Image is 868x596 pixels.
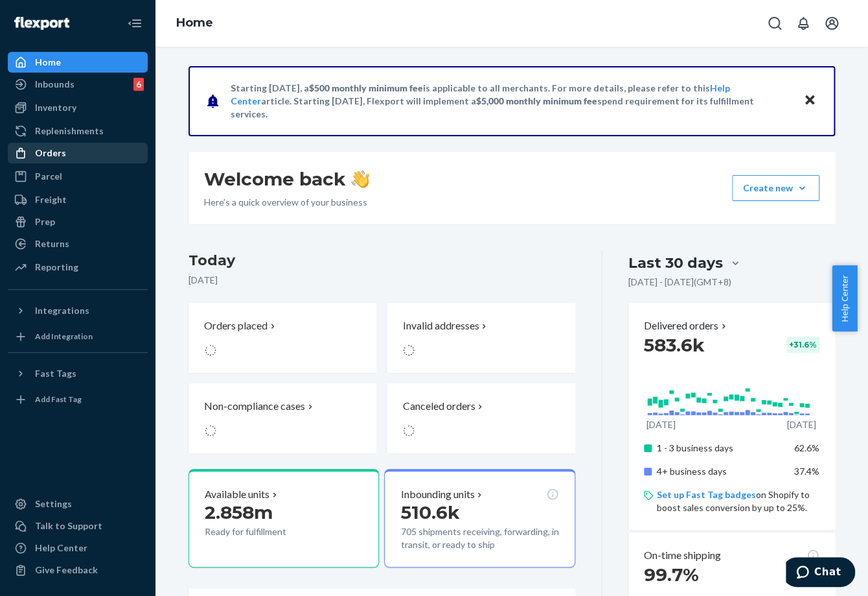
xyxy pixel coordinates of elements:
[8,121,148,141] a: Replenishments
[188,250,575,271] h3: Today
[205,487,269,502] p: Available units
[628,276,731,289] p: [DATE] - [DATE] ( GMT+8 )
[787,418,816,431] p: [DATE]
[786,557,855,590] iframe: Opens a widget where you can chat to one of our agents
[794,466,819,477] span: 37.4%
[35,193,67,206] div: Freight
[402,399,475,414] p: Canceled orders
[35,542,87,554] div: Help Center
[8,326,148,347] a: Add Integration
[204,318,268,333] p: Orders placed
[8,211,148,232] a: Prep
[644,318,729,333] button: Delivered orders
[35,331,93,342] div: Add Integration
[832,265,857,331] button: Help Center
[819,10,845,36] button: Open account menu
[8,166,148,187] a: Parcel
[400,525,558,551] p: 705 shipments receiving, forwarding, in transit, or ready to ship
[351,170,369,188] img: hand-wave emoji
[166,5,223,42] ol: breadcrumbs
[628,253,723,273] div: Last 30 days
[35,78,74,91] div: Inbounds
[732,175,819,201] button: Create new
[8,52,148,73] a: Home
[786,337,819,353] div: + 31.6 %
[8,560,148,580] button: Give Feedback
[35,304,89,317] div: Integrations
[8,74,148,95] a: Inbounds6
[8,363,148,384] button: Fast Tags
[400,501,459,523] span: 510.6k
[35,147,66,160] div: Orders
[204,399,305,414] p: Non-compliance cases
[8,143,148,163] a: Orders
[402,318,479,333] p: Invalid addresses
[644,548,721,563] p: On-time shipping
[8,189,148,210] a: Freight
[204,196,369,209] p: Here’s a quick overview of your business
[657,488,819,514] p: on Shopify to boost sales conversion by up to 25%.
[205,525,325,538] p: Ready for fulfillment
[188,303,376,373] button: Orders placed
[35,394,82,405] div: Add Fast Tag
[35,519,102,532] div: Talk to Support
[8,516,148,536] button: Talk to Support
[35,56,61,69] div: Home
[790,10,816,36] button: Open notifications
[8,538,148,558] a: Help Center
[8,233,148,254] a: Returns
[122,10,148,36] button: Close Navigation
[14,17,69,30] img: Flexport logo
[646,418,676,431] p: [DATE]
[657,442,784,455] p: 1 - 3 business days
[188,469,379,567] button: Available units2.858mReady for fulfillment
[801,91,818,110] button: Close
[8,494,148,514] a: Settings
[35,497,72,510] div: Settings
[188,383,376,453] button: Non-compliance cases
[644,564,699,586] span: 99.7%
[35,170,62,183] div: Parcel
[35,215,55,228] div: Prep
[204,167,369,191] h1: Welcome back
[231,82,791,121] p: Starting [DATE], a is applicable to all merchants. For more details, please refer to this article...
[188,274,575,287] p: [DATE]
[476,95,597,106] span: $5,000 monthly minimum fee
[8,257,148,278] a: Reporting
[35,564,98,577] div: Give Feedback
[762,10,788,36] button: Open Search Box
[35,237,69,250] div: Returns
[35,125,104,137] div: Replenishments
[35,367,76,380] div: Fast Tags
[387,303,575,373] button: Invalid addresses
[657,489,756,500] a: Set up Fast Tag badges
[309,82,423,93] span: $500 monthly minimum fee
[176,16,213,30] a: Home
[8,389,148,410] a: Add Fast Tag
[35,261,78,274] div: Reporting
[657,465,784,478] p: 4+ business days
[387,383,575,453] button: Canceled orders
[8,97,148,118] a: Inventory
[205,501,273,523] span: 2.858m
[8,300,148,321] button: Integrations
[384,469,575,567] button: Inbounding units510.6k705 shipments receiving, forwarding, in transit, or ready to ship
[35,101,76,114] div: Inventory
[400,487,474,502] p: Inbounding units
[794,442,819,453] span: 62.6%
[644,334,705,356] span: 583.6k
[133,78,144,91] div: 6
